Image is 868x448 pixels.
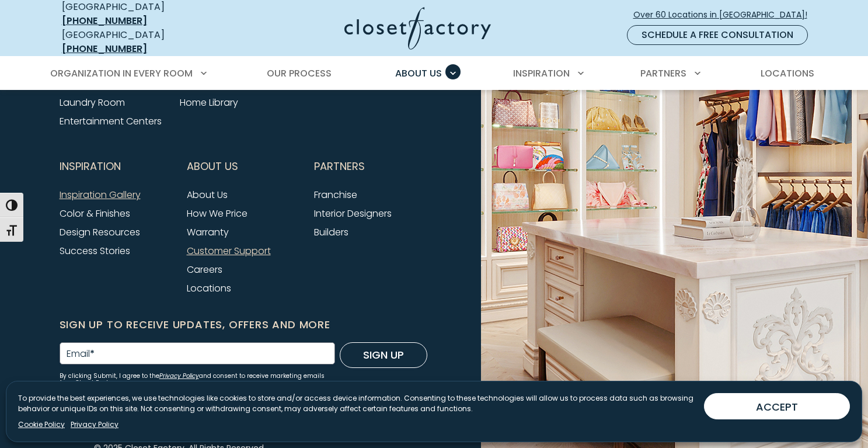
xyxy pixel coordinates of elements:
a: Franchise [314,188,357,202]
a: Success Stories [60,244,130,258]
a: Schedule a Free Consultation [627,25,808,45]
a: Privacy Policy [71,419,118,430]
span: Our Process [267,67,332,80]
button: Sign Up [340,342,427,368]
span: Over 60 Locations in [GEOGRAPHIC_DATA]! [633,9,817,21]
a: Locations [187,282,231,295]
a: Design Resources [60,225,140,239]
a: Privacy Policy [159,371,199,380]
span: Partners [314,152,365,181]
span: Partners [640,67,686,80]
span: Inspiration [60,152,121,181]
span: Organization in Every Room [50,67,193,80]
h6: Sign Up to Receive Updates, Offers and More [60,317,427,333]
a: About Us [187,188,228,202]
a: Laundry Room [60,96,125,109]
a: How We Price [187,207,247,220]
button: Footer Subnav Button - Inspiration [60,152,173,181]
div: [GEOGRAPHIC_DATA] [62,28,231,56]
button: ACCEPT [704,393,850,419]
a: [PHONE_NUMBER] [62,14,147,27]
a: Customer Support [187,244,271,258]
a: Interior Designers [314,207,392,220]
a: Careers [187,263,222,276]
button: Footer Subnav Button - About Us [187,152,300,181]
span: About Us [187,152,238,181]
a: Wall Units [180,77,222,91]
a: Inspiration Gallery [60,188,141,202]
span: Inspiration [513,67,570,80]
button: Footer Subnav Button - Partners [314,152,427,181]
a: Over 60 Locations in [GEOGRAPHIC_DATA]! [633,5,817,25]
a: Kid Spaces [60,77,110,91]
a: Warranty [187,225,229,239]
span: Locations [761,67,814,80]
a: Builders [314,225,348,239]
small: By clicking Submit, I agree to the and consent to receive marketing emails from Closet Factory. [60,373,335,387]
label: Email [67,349,95,359]
nav: Primary Menu [42,57,827,90]
a: Home Library [180,96,238,109]
a: [PHONE_NUMBER] [62,42,147,55]
img: Closet Factory Logo [344,7,491,50]
a: Cookie Policy [18,419,65,430]
span: About Us [395,67,442,80]
p: To provide the best experiences, we use technologies like cookies to store and/or access device i... [18,393,695,414]
a: Entertainment Centers [60,114,162,128]
a: Color & Finishes [60,207,130,220]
